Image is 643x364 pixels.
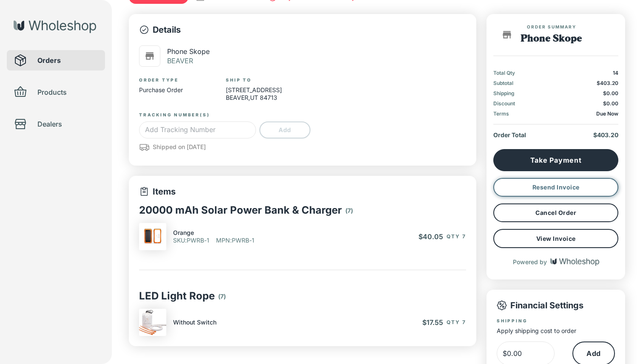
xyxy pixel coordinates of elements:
p: Subtotal [493,80,513,87]
p: Items [139,186,176,197]
p: Purchase Order [139,86,183,94]
p: Order Total [493,131,526,139]
img: IMG_6196_2.jpg [139,223,166,250]
span: $17.55 [422,318,443,327]
p: Powered by [513,258,547,265]
button: View Invoice [493,229,618,248]
label: Tracking Number(s) [139,112,210,118]
span: Order Summary [521,24,582,33]
p: Orange [173,229,194,237]
span: Orders [37,55,98,65]
span: Dealers [37,119,98,129]
p: [STREET_ADDRESS] [226,86,282,94]
h1: Phone Skope [521,33,582,45]
p: 20000 mAh Solar Power Bank & Charger [139,204,342,216]
div: Dealers [7,114,105,134]
p: Details [139,24,466,35]
span: Qty 7 [447,319,466,325]
button: Take Payment [493,149,618,171]
div: Orders [7,50,105,71]
span: $0.00 [603,90,618,96]
img: Wholeshop logo [550,258,599,266]
p: Financial Settings [497,300,583,311]
p: LED Light Rope [139,290,215,302]
p: Terms [493,110,509,117]
p: SKU : PWRB-1 [173,237,209,244]
img: Wholeshop logo [14,20,96,33]
p: Shipping [493,90,515,97]
p: Discount [493,100,515,107]
span: $403.20 [597,80,618,86]
img: IMG_7875_06d0c7a8-b9cd-45a4-8869-6cf911e23c44.jpg [139,309,166,336]
span: $0.00 [603,100,618,107]
p: Phone Skope [167,47,210,56]
label: Order Type [139,77,179,83]
div: Products [7,82,105,102]
p: MPN : PWRB-1 [216,237,254,244]
span: Qty 7 [447,233,466,240]
span: $403.20 [593,131,618,138]
input: Add Tracking Number [139,121,256,138]
p: 14 [613,70,618,76]
button: Resend Invoice [493,178,618,197]
p: BEAVER [167,56,210,65]
p: ( 7 ) [345,205,353,216]
p: Total Qty [493,70,515,76]
p: Apply shipping cost to order [497,327,615,335]
p: ( 7 ) [218,291,226,302]
span: $40.05 [418,232,443,241]
label: Ship To [226,77,252,83]
p: BEAVER , UT 84713 [226,94,282,102]
label: Shipping [497,318,527,324]
span: Products [37,87,98,97]
p: Shipped on [DATE] [153,142,206,151]
p: Without Switch [173,319,216,326]
p: Due Now [596,110,618,117]
button: Cancel Order [493,203,618,222]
